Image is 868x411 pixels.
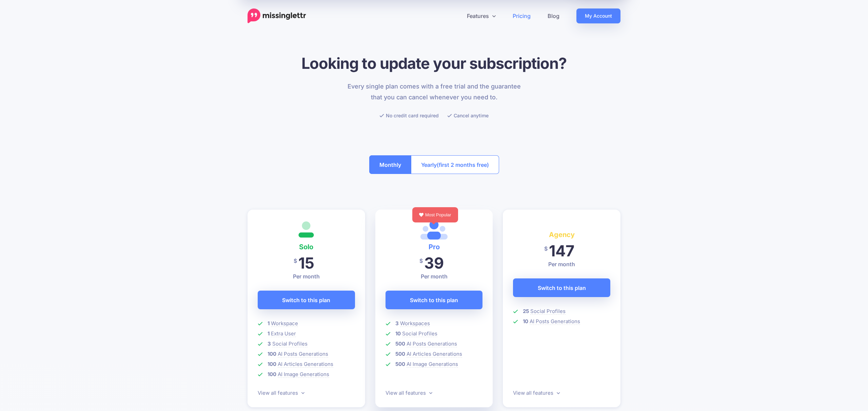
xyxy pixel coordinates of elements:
[410,295,458,306] span: Switch to this plan
[268,351,276,357] b: 100
[400,320,430,327] span: Workspaces
[258,291,355,309] a: Switch to this plan
[523,318,528,325] b: 10
[513,229,610,240] h4: Agency
[576,8,620,23] a: My Account
[523,308,529,314] b: 25
[539,8,568,23] a: Blog
[395,351,405,357] b: 500
[504,8,539,23] a: Pricing
[412,207,458,222] div: Most Popular
[395,330,401,337] b: 10
[268,340,271,347] b: 3
[549,241,574,260] span: 147
[437,159,489,170] span: (first 2 months free)
[447,111,489,120] li: Cancel anytime
[268,371,276,377] b: 100
[369,155,411,174] button: Monthly
[248,54,620,73] h1: Looking to update your subscription?
[407,361,458,368] span: AI Image Generations
[278,361,333,368] span: AI Articles Generations
[530,318,580,325] span: AI Posts Generations
[395,340,405,347] b: 500
[513,278,610,297] a: Switch to this plan
[386,241,483,252] h4: Pro
[248,8,306,23] a: Home
[513,260,610,268] p: Per month
[513,390,560,396] a: View all features
[538,282,586,293] span: Switch to this plan
[282,295,330,306] span: Switch to this plan
[395,361,405,367] b: 500
[298,254,314,272] span: 15
[407,340,457,347] span: AI Posts Generations
[402,330,437,337] span: Social Profiles
[386,291,483,309] a: Switch to this plan
[424,254,444,272] span: 39
[268,361,276,367] b: 100
[395,320,399,327] b: 3
[271,330,296,337] span: Extra User
[258,272,355,280] p: Per month
[271,320,298,327] span: Workspace
[278,351,328,357] span: AI Posts Generations
[386,272,483,280] p: Per month
[379,111,439,120] li: No credit card required
[258,390,304,396] a: View all features
[343,81,525,103] p: Every single plan comes with a free trial and the guarantee that you can cancel whenever you need...
[458,8,504,23] a: Features
[272,340,308,347] span: Social Profiles
[407,351,462,357] span: AI Articles Generations
[530,308,566,315] span: Social Profiles
[278,371,329,378] span: AI Image Generations
[411,155,499,174] button: Yearly(first 2 months free)
[258,241,355,252] h4: Solo
[419,253,423,269] span: $
[268,320,270,327] b: 1
[544,241,548,256] span: $
[386,390,432,396] a: View all features
[268,330,270,337] b: 1
[294,253,297,269] span: $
